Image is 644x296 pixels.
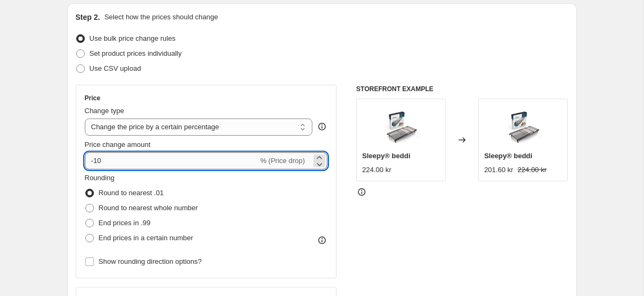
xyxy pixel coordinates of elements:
[362,152,411,160] span: Sleepy® beddi
[85,152,258,169] input: -15
[484,152,532,160] span: Sleepy® beddi
[484,165,513,175] div: 201.60 kr
[260,157,305,165] span: % (Price drop)
[85,94,100,102] h3: Price
[502,105,545,147] img: home-made-original-bed2-1_80x.jpg
[85,107,125,115] span: Change type
[76,12,100,23] h2: Step 2.
[90,64,141,72] span: Use CSV upload
[517,165,546,175] strike: 224.00 kr
[356,85,568,93] h6: STOREFRONT EXAMPLE
[317,121,327,132] div: help
[379,105,422,147] img: home-made-original-bed2-1_80x.jpg
[99,234,193,242] span: End prices in a certain number
[362,165,391,175] div: 224.00 kr
[85,140,151,149] span: Price change amount
[85,174,115,182] span: Rounding
[99,257,202,265] span: Show rounding direction options?
[90,49,182,57] span: Set product prices individually
[104,12,218,23] p: Select how the prices should change
[99,204,198,212] span: Round to nearest whole number
[99,189,164,197] span: Round to nearest .01
[90,34,175,42] span: Use bulk price change rules
[99,219,151,227] span: End prices in .99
